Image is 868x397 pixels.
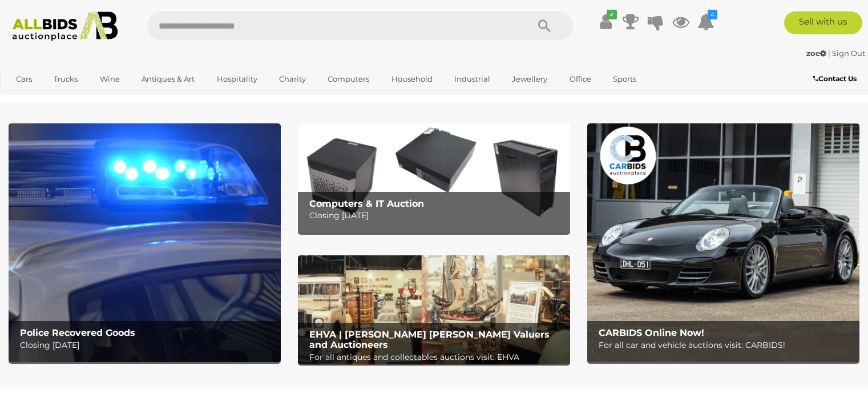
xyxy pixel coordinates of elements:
p: For all car and vehicle auctions visit: CARBIDS! [599,338,854,352]
a: ✔ [597,11,614,32]
p: Closing [DATE] [20,338,275,352]
img: EHVA | Evans Hastings Valuers and Auctioneers [298,255,570,364]
a: Computers & IT Auction Computers & IT Auction Closing [DATE] [298,123,570,232]
a: Sign Out [832,49,865,58]
p: Closing [DATE] [309,208,564,223]
a: [GEOGRAPHIC_DATA] [9,89,104,107]
i: ✔ [607,10,617,19]
a: 4 [697,11,714,32]
b: EHVA | [PERSON_NAME] [PERSON_NAME] Valuers and Auctioneers [309,329,550,350]
b: Contact Us [813,74,857,83]
a: Antiques & Art [134,70,202,89]
button: Search [516,11,573,40]
a: Cars [9,70,39,89]
a: Household [384,70,440,89]
a: Contact Us [813,73,859,85]
a: Wine [92,70,127,89]
a: Industrial [447,70,498,89]
strong: zoe [806,49,826,58]
a: Computers [320,70,377,89]
a: Sell with us [784,11,862,34]
a: Jewellery [504,70,555,89]
a: Trucks [46,70,85,89]
p: For all antiques and collectables auctions visit: EHVA [309,350,564,364]
a: Office [562,70,599,89]
span: | [828,49,830,58]
a: CARBIDS Online Now! CARBIDS Online Now! For all car and vehicle auctions visit: CARBIDS! [587,123,859,362]
i: 4 [708,10,717,19]
a: Police Recovered Goods Police Recovered Goods Closing [DATE] [9,123,281,362]
b: CARBIDS Online Now! [599,327,704,338]
img: Allbids.com.au [6,11,124,41]
img: CARBIDS Online Now! [587,123,859,362]
a: Hospitality [209,70,265,89]
a: EHVA | Evans Hastings Valuers and Auctioneers EHVA | [PERSON_NAME] [PERSON_NAME] Valuers and Auct... [298,255,570,364]
b: Police Recovered Goods [20,327,135,338]
a: Sports [605,70,644,89]
a: zoe [806,49,828,58]
img: Police Recovered Goods [9,123,281,362]
a: Charity [272,70,313,89]
b: Computers & IT Auction [309,198,424,209]
img: Computers & IT Auction [298,123,570,232]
